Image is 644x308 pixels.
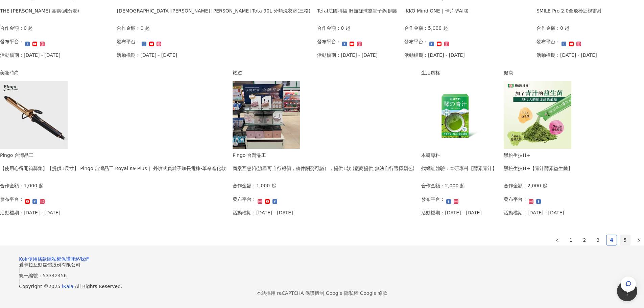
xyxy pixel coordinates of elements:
li: 4 [606,235,617,245]
p: 1,000 起 [256,182,276,189]
p: 發布平台： [117,38,140,45]
p: 0 起 [24,24,33,32]
a: 4 [606,235,617,245]
li: 5 [620,235,630,245]
div: Copyright © 2025 All Rights Reserved. [19,284,625,289]
iframe: Help Scout Beacon - Open [617,281,637,301]
div: Tefal法國特福 IH熱旋球釜電子鍋 開團 [317,7,398,15]
p: 2,000 起 [527,182,547,189]
a: Google 條款 [360,290,387,296]
p: 0 起 [140,24,149,32]
span: | [358,290,360,296]
div: 統一編號：53342456 [19,273,625,278]
li: 3 [593,235,603,245]
p: 1,000 起 [24,182,44,189]
div: iKKO Mind ONE｜卡片型AI腦 [404,7,530,15]
img: Pingo 台灣品工 TRAVEL Qmini 2.0奈米負離子極輕吹風機 [233,81,300,149]
a: 2 [579,235,590,245]
a: Kolr [19,256,28,262]
p: 活動檔期：[DATE] - [DATE] [317,51,378,59]
p: 發布平台： [404,38,428,45]
a: 隱私權保護 [47,256,71,262]
p: 0 起 [341,24,350,32]
span: | [19,278,21,284]
li: 2 [579,235,590,245]
div: 商案互惠(依流量可自行報價，稿件酬勞可議），提供1款 (廠商提供,無法自行選擇顏色) [233,165,414,172]
p: 發布平台： [233,195,256,203]
div: 健康 [504,69,573,76]
span: right [637,238,641,242]
a: Google 隱私權 [326,290,358,296]
a: 1 [566,235,576,245]
span: left [555,238,559,242]
li: Previous Page [552,235,563,245]
p: 活動檔期：[DATE] - [DATE] [536,51,597,59]
img: 青汁酵素益生菌 [504,81,571,149]
p: 合作金額： [536,24,560,32]
p: 發布平台： [421,195,445,203]
a: 聯絡我們 [71,256,90,262]
p: 活動檔期：[DATE] - [DATE] [404,51,465,59]
p: 發布平台： [317,38,341,45]
div: Pingo 台灣品工 [233,151,414,159]
img: 酵素青汁 [421,81,489,149]
span: | [324,290,326,296]
span: 本站採用 reCAPTCHA 保護機制 [257,289,387,297]
button: left [552,235,563,245]
p: 活動檔期：[DATE] - [DATE] [504,209,564,216]
li: Next Page [633,235,644,245]
div: [DEMOGRAPHIC_DATA][PERSON_NAME] [PERSON_NAME] Tota 90L 分類洗衣籃(三格) [117,7,310,15]
p: 活動檔期：[DATE] - [DATE] [233,209,293,216]
div: SMILE Pro 2.0全飛秒近視雷射 [536,7,602,15]
a: 5 [620,235,630,245]
p: 發布平台： [504,195,527,203]
div: 黑松生技H+【青汁酵素益生菌】 [504,165,573,172]
div: 生活風格 [421,69,497,76]
p: 合作金額： [233,182,256,189]
span: | [19,267,21,273]
a: 使用條款 [28,256,47,262]
div: 黑松生技H+ [504,151,573,159]
div: 找網紅體驗：本研專科【酵素青汁】 [421,165,497,172]
p: 發布平台： [536,38,560,45]
p: 5,000 起 [428,24,448,32]
a: iKala [62,284,73,289]
p: 2,000 起 [445,182,465,189]
p: 活動檔期：[DATE] - [DATE] [117,51,177,59]
p: 合作金額： [404,24,428,32]
p: 合作金額： [421,182,445,189]
button: right [633,235,644,245]
p: 合作金額： [317,24,341,32]
a: 3 [593,235,603,245]
div: 本研專科 [421,151,497,159]
p: 合作金額： [504,182,527,189]
p: 活動檔期：[DATE] - [DATE] [421,209,482,216]
div: 旅遊 [233,69,414,76]
p: 合作金額： [117,24,140,32]
div: 愛卡拉互動媒體股份有限公司 [19,262,625,267]
p: 0 起 [560,24,569,32]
